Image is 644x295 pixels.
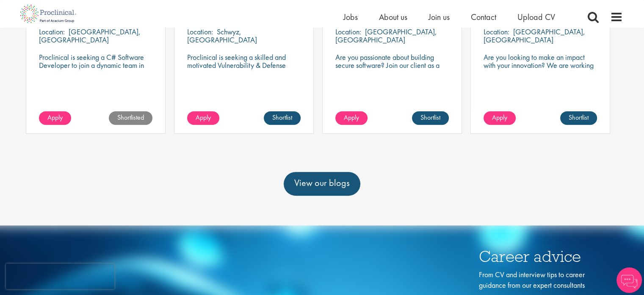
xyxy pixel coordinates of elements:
[39,111,71,125] a: Apply
[412,111,449,125] a: Shortlist
[39,27,65,37] span: Location:
[492,113,507,122] span: Apply
[560,111,597,125] a: Shortlist
[187,27,213,37] span: Location:
[196,113,211,122] span: Apply
[187,111,219,125] a: Apply
[379,11,407,22] a: About us
[284,172,360,196] a: View our blogs
[335,111,368,125] a: Apply
[39,27,141,45] p: [GEOGRAPHIC_DATA], [GEOGRAPHIC_DATA]
[187,53,301,85] p: Proclinical is seeking a skilled and motivated Vulnerability & Defense Expert to join a dynamic c...
[484,111,516,125] a: Apply
[428,11,450,22] a: Join us
[343,11,358,22] a: Jobs
[335,53,449,101] p: Are you passionate about building secure software? Join our client as a Software Security Champio...
[484,53,597,93] p: Are you looking to make an impact with your innovation? We are working with a dedicated pharmaceu...
[517,11,555,22] a: Upload CV
[484,27,585,45] p: [GEOGRAPHIC_DATA], [GEOGRAPHIC_DATA]
[47,113,63,122] span: Apply
[344,113,359,122] span: Apply
[479,248,593,265] h3: Career advice
[6,264,114,289] iframe: reCAPTCHA
[484,27,509,37] span: Location:
[109,111,152,125] a: Shortlisted
[471,11,496,22] a: Contact
[39,53,152,85] p: Proclinical is seeking a C# Software Developer to join a dynamic team in [GEOGRAPHIC_DATA], [GEOG...
[335,27,361,37] span: Location:
[264,111,301,125] a: Shortlist
[335,27,437,45] p: [GEOGRAPHIC_DATA], [GEOGRAPHIC_DATA]
[616,267,642,293] img: Chatbot
[187,27,257,45] p: Schwyz, [GEOGRAPHIC_DATA]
